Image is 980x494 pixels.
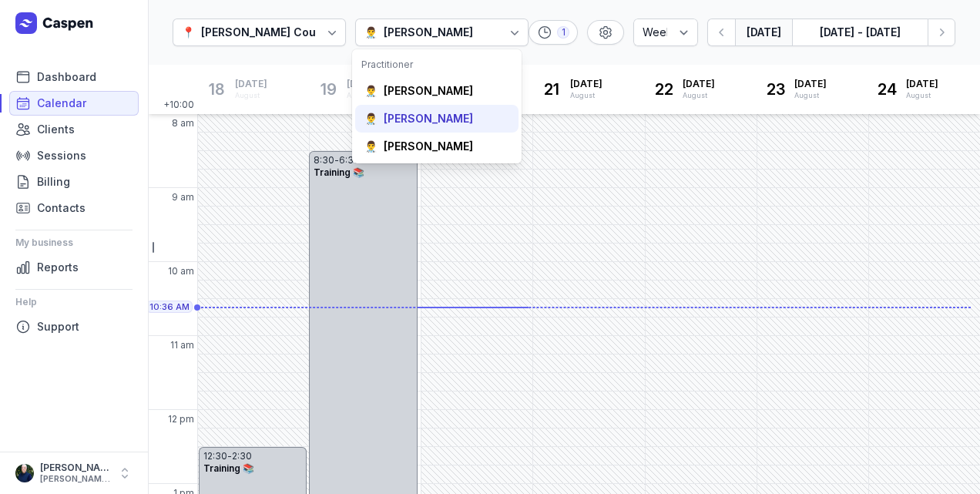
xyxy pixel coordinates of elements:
div: August [683,90,715,101]
span: 11 am [170,339,194,351]
div: My business [15,230,133,255]
div: [PERSON_NAME] [384,83,473,99]
div: Help [15,290,133,314]
span: Sessions [37,146,86,165]
div: August [347,90,379,101]
div: 1 [557,26,569,39]
span: Billing [37,173,70,191]
span: Training 📚 [314,166,364,178]
span: Reports [37,258,79,277]
span: 10:36 AM [149,301,190,313]
span: Training 📚 [203,462,254,474]
div: 18 [204,77,229,102]
div: 👨‍⚕️ [364,139,378,154]
button: [DATE] - [DATE] [792,18,928,46]
div: [PERSON_NAME] [384,23,473,42]
div: [PERSON_NAME] [384,111,473,126]
span: [DATE] [683,78,715,90]
div: 👨‍⚕️ [364,23,378,42]
button: [DATE] [735,18,792,46]
div: 12:30 [203,450,227,462]
div: 8:30 [314,154,334,166]
div: - [227,450,232,462]
div: 21 [539,77,564,102]
div: [PERSON_NAME] [40,462,111,474]
div: 24 [875,77,900,102]
span: Dashboard [37,68,96,86]
div: [PERSON_NAME] [384,139,473,154]
span: [DATE] [570,78,602,90]
div: August [235,90,267,101]
div: 👨‍⚕️ [364,111,378,126]
span: [DATE] [794,78,827,90]
div: - [334,154,339,166]
img: User profile image [15,464,34,482]
span: [DATE] [347,78,379,90]
span: +10:00 [163,99,197,114]
div: 6:30 [339,154,360,166]
div: 22 [652,77,676,102]
div: 19 [316,77,341,102]
div: August [906,90,938,101]
div: [PERSON_NAME][EMAIL_ADDRESS][DOMAIN_NAME][PERSON_NAME] [40,474,111,485]
div: August [570,90,602,101]
div: Practitioner [361,59,512,71]
span: 9 am [172,191,194,203]
span: 8 am [172,117,194,129]
span: Clients [37,120,75,139]
span: Support [37,318,79,336]
span: [DATE] [235,78,267,90]
div: 👨‍⚕️ [364,83,378,99]
div: [PERSON_NAME] Counselling [201,23,359,42]
span: Calendar [37,94,86,113]
span: Contacts [37,199,86,217]
div: 2:30 [232,450,252,462]
span: [DATE] [906,78,938,90]
div: August [794,90,827,101]
span: 12 pm [168,413,194,425]
div: 23 [764,77,788,102]
div: 📍 [182,23,195,42]
span: 10 am [168,265,194,277]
